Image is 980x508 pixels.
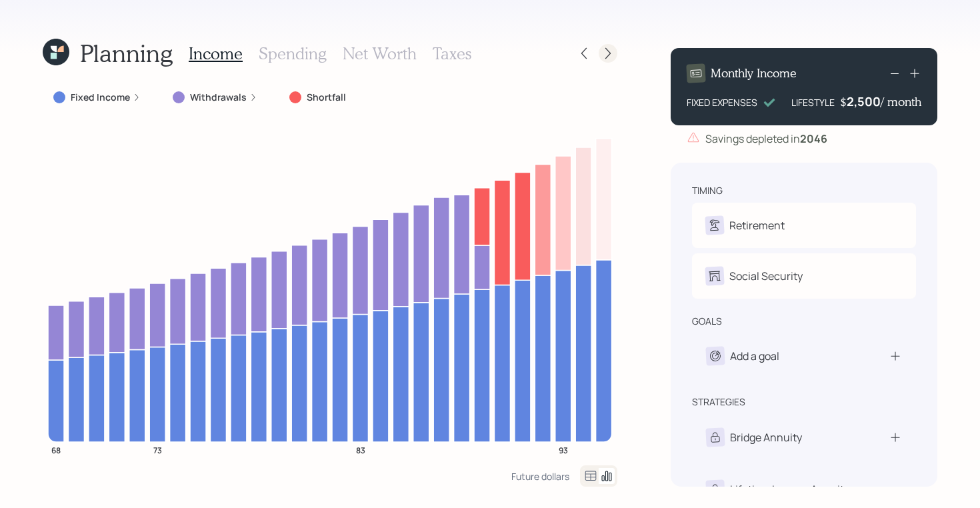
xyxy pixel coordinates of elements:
[705,131,827,147] div: Savings depleted in
[729,217,785,233] div: Retirement
[71,91,130,104] label: Fixed Income
[791,95,835,109] div: LIFESTYLE
[687,95,757,109] div: FIXED EXPENSES
[840,95,847,109] h4: $
[847,93,881,109] div: 2,500
[692,184,723,197] div: timing
[511,470,569,483] div: Future dollars
[433,44,471,63] h3: Taxes
[692,395,745,409] div: strategies
[343,44,417,63] h3: Net Worth
[189,44,243,63] h3: Income
[800,131,827,146] b: 2046
[711,66,797,81] h4: Monthly Income
[51,444,61,455] tspan: 68
[190,91,247,104] label: Withdrawals
[559,444,568,455] tspan: 93
[692,315,722,328] div: goals
[730,429,802,445] div: Bridge Annuity
[730,481,849,497] div: Lifetime Income Annuity
[307,91,346,104] label: Shortfall
[881,95,921,109] h4: / month
[356,444,365,455] tspan: 83
[153,444,162,455] tspan: 73
[80,39,173,67] h1: Planning
[259,44,327,63] h3: Spending
[729,268,803,284] div: Social Security
[730,348,779,364] div: Add a goal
